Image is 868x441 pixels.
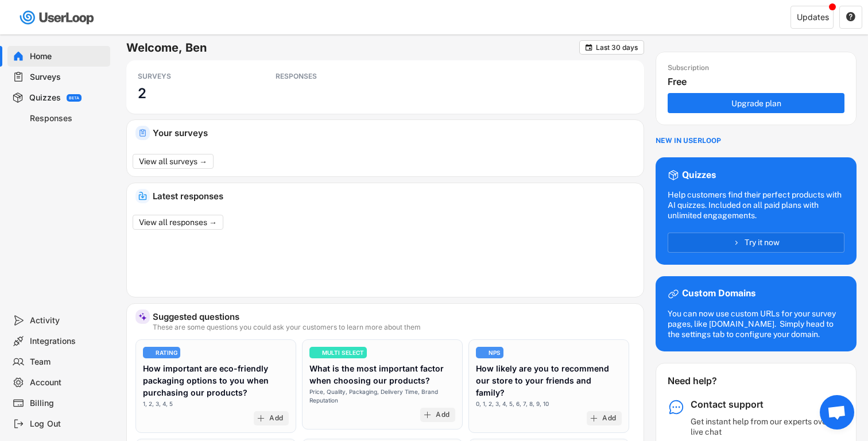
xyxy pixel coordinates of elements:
div: Suggested questions [153,312,635,321]
div: Price, Quality, Packaging, Delivery Time, Brand Reputation [309,388,455,405]
div: Account [30,377,106,388]
button:  [584,43,593,52]
div: RATING [156,350,177,355]
div: Home [30,51,106,62]
img: MagicMajor%20%28Purple%29.svg [138,312,147,321]
div: How important are eco-friendly packaging options to you when purchasing our products? [143,362,289,399]
img: yH5BAEAAAAALAAAAAABAAEAAAIBRAA7 [146,350,152,355]
div: NPS [489,350,501,355]
div: 1, 2, 3, 4, 5 [143,400,173,408]
span: Try it now [745,238,780,246]
div: Contact support [691,399,834,411]
img: yH5BAEAAAAALAAAAAABAAEAAAIBRAA7 [479,350,485,355]
button:  [846,12,856,22]
div: How likely are you to recommend our store to your friends and family? [476,362,622,399]
div: Subscription [668,64,709,73]
div: Team [30,357,106,367]
h3: 2 [138,84,146,102]
div: Add [602,414,616,423]
div: Add [269,414,283,423]
img: yH5BAEAAAAALAAAAAABAAEAAAIBRAA7 [312,350,318,355]
div: SURVEYS [138,72,241,81]
div: Updates [797,13,829,21]
div: Add [436,411,449,420]
div: What is the most important factor when choosing our products? [309,362,455,386]
div: Need help? [668,375,747,387]
div: Responses [30,113,106,124]
div: Chat öffnen [820,395,854,430]
button: Upgrade plan [668,93,844,113]
div: Last 30 days [596,44,638,51]
div: Free [668,76,850,88]
text:  [846,11,855,22]
div: Integrations [30,336,106,347]
div: Get instant help from our experts over live chat [691,416,834,437]
button: View all responses → [133,215,223,230]
div: MULTI SELECT [322,350,364,355]
div: NEW IN USERLOOP [656,137,721,146]
div: Activity [30,315,106,326]
div: Latest responses [153,192,635,200]
text:  [586,43,592,52]
div: You can now use custom URLs for your survey pages, like [DOMAIN_NAME]. Simply head to the setting... [668,308,844,340]
div: Quizzes [29,92,61,103]
div: Custom Domains [682,288,755,300]
button: Try it now [668,233,844,253]
div: These are some questions you could ask your customers to learn more about them [153,324,635,331]
div: Quizzes [682,169,716,181]
div: 0, 1, 2, 3, 4, 5, 6, 7, 8, 9, 10 [476,400,549,408]
div: RESPONSES [276,72,379,81]
div: BETA [69,96,79,100]
div: Help customers find their perfect products with AI quizzes. Included on all paid plans with unlim... [668,189,844,221]
h6: Welcome, Ben [126,40,579,55]
img: userloop-logo-01.svg [17,6,98,29]
div: Surveys [30,72,106,83]
div: Billing [30,398,106,409]
div: Log Out [30,419,106,430]
div: Your surveys [153,129,635,137]
img: IncomingMajor.svg [138,192,147,200]
button: View all surveys → [133,154,214,169]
